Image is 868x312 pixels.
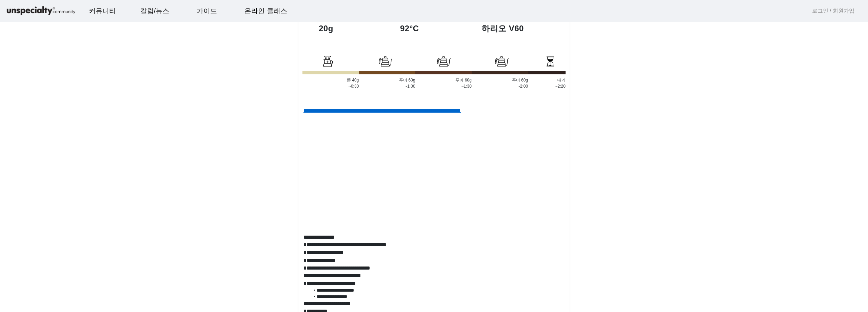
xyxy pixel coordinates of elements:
[437,55,451,68] img: bloom
[83,2,121,20] a: 커뮤니티
[191,2,222,20] a: 가이드
[302,83,359,89] p: ~0:30
[62,226,70,231] span: 대화
[135,2,175,20] a: 칼럼/뉴스
[45,215,87,232] a: 대화
[495,55,509,68] img: bloom
[21,225,25,231] span: 홈
[319,23,387,34] h1: 20g
[321,55,334,68] img: bloom
[528,83,566,89] p: ~2:20
[472,77,528,83] p: 푸어 60g
[415,77,472,83] p: 푸어 60g
[544,55,557,68] img: bloom
[239,2,293,20] a: 온라인 클래스
[481,23,549,34] h1: 하리오 V60
[359,77,415,83] p: 푸어 60g
[5,5,77,17] img: logo
[379,55,392,68] img: bloom
[359,83,415,89] p: ~1:00
[472,83,528,89] p: ~2:00
[302,77,359,83] p: 뜸 40g
[400,23,468,34] h1: 92°C
[528,77,566,83] p: 대기
[415,83,472,89] p: ~1:30
[105,225,113,231] span: 설정
[2,215,45,232] a: 홈
[812,7,854,15] a: 로그인 / 회원가입
[87,215,130,232] a: 설정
